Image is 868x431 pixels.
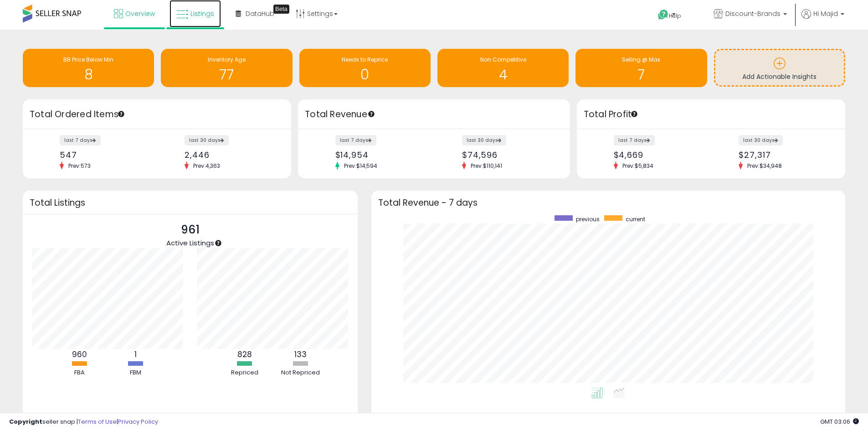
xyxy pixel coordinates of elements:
a: Non Competitive 4 [437,49,569,87]
i: Get Help [657,9,669,21]
label: last 30 days [462,135,506,145]
div: FBA [52,369,107,377]
span: Hi Majid [813,9,838,18]
h1: 7 [580,67,702,82]
a: Privacy Policy [118,417,158,426]
strong: Copyright [9,417,42,426]
div: 2,446 [185,150,275,160]
label: last 7 days [614,135,655,145]
a: Inventory Age 77 [161,49,292,87]
div: seller snap | | [9,418,158,426]
a: Selling @ Max 7 [575,49,707,87]
a: BB Price Below Min 8 [23,49,154,87]
h1: 4 [442,67,564,82]
span: Prev: $5,834 [618,162,658,170]
a: Terms of Use [78,417,117,426]
a: Hi Majid [801,9,844,30]
div: $4,669 [614,150,704,160]
h3: Total Revenue [305,108,563,121]
div: Tooltip anchor [630,110,638,118]
h3: Total Ordered Items [30,108,284,121]
div: Repriced [217,369,272,377]
span: Active Listings [166,238,214,248]
span: Prev: $14,594 [339,162,382,170]
b: 960 [72,349,87,360]
h3: Total Profit [584,108,838,121]
span: BB Price Below Min [63,56,113,63]
span: DataHub [246,9,274,18]
div: FBM [108,369,163,377]
span: previous [576,215,600,223]
div: Tooltip anchor [214,239,222,247]
span: Selling @ Max [622,56,660,63]
span: 2025-09-17 03:06 GMT [820,417,859,426]
div: Tooltip anchor [367,110,375,118]
span: Prev: $34,948 [743,162,786,170]
label: last 30 days [739,135,783,145]
span: Prev: $110,141 [466,162,507,170]
span: Prev: 4,363 [189,162,225,170]
div: 547 [60,150,150,160]
span: Overview [125,9,155,18]
div: Tooltip anchor [117,110,125,118]
h1: 77 [165,67,288,82]
b: 828 [237,349,252,360]
label: last 30 days [185,135,229,145]
h3: Total Revenue - 7 days [378,199,838,206]
h3: Total Listings [30,199,351,206]
span: Prev: 573 [64,162,95,170]
div: $27,317 [739,150,829,160]
b: 133 [294,349,307,360]
span: Listings [190,9,214,18]
div: $14,954 [335,150,427,160]
p: 961 [166,221,214,239]
span: Discount-Brands [725,9,781,18]
h1: 0 [304,67,426,82]
span: Needs to Reprice [342,56,388,63]
h1: 8 [27,67,149,82]
span: current [626,215,645,223]
span: Non Competitive [480,56,526,63]
div: $74,596 [462,150,554,160]
span: Add Actionable Insights [742,72,817,81]
label: last 7 days [60,135,101,145]
div: Tooltip anchor [273,5,289,14]
span: Help [669,12,681,20]
a: Help [651,2,699,30]
a: Add Actionable Insights [715,50,844,85]
a: Needs to Reprice 0 [299,49,431,87]
label: last 7 days [335,135,376,145]
span: Inventory Age [208,56,246,63]
b: 1 [134,349,137,360]
div: Not Repriced [273,369,328,377]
